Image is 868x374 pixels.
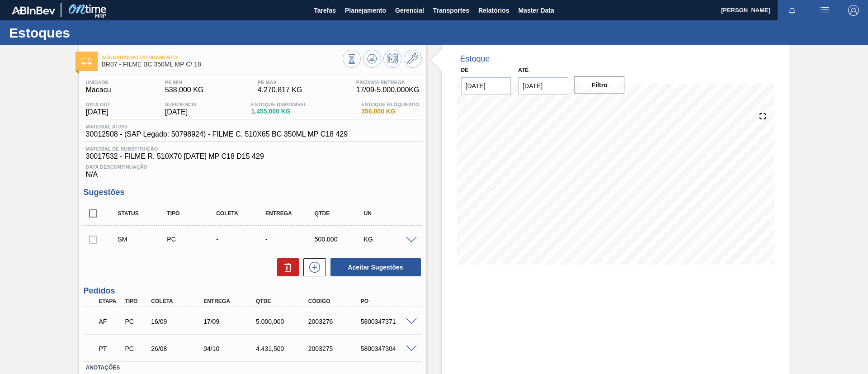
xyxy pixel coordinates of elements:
div: 5.000,000 [254,318,312,325]
span: 356,000 KG [361,108,419,115]
span: 4.270,817 KG [258,86,302,94]
button: Visão Geral dos Estoques [343,50,361,68]
div: Tipo [123,298,150,304]
div: PO [359,298,417,304]
div: 2003275 [306,345,365,352]
input: dd/mm/yyyy [518,77,568,95]
label: De [461,67,469,73]
div: Nova sugestão [299,258,326,276]
div: KG [362,236,416,243]
div: 16/09/2025 [149,318,208,325]
div: Pedido em Trânsito [97,339,124,359]
img: Ícone [81,58,92,65]
div: Qtde [312,210,367,217]
button: Aceitar Sugestões [330,258,421,276]
span: Relatórios [478,5,509,16]
div: Entrega [263,210,318,217]
img: TNhmsLtSVTkK8tSr43FrP2fwEKptu5GPRR3wAAAABJRU5ErkJggg== [12,6,55,14]
div: 4.431,500 [254,345,312,352]
span: 1.455,000 KG [251,108,307,115]
span: Master Data [518,5,554,16]
div: N/A [84,161,422,179]
div: - [263,236,318,243]
h1: Estoques [9,28,170,38]
div: 500,000 [312,236,367,243]
button: Ir ao Master Data / Geral [404,50,422,68]
span: Data out [86,102,111,107]
div: Excluir Sugestões [273,258,299,276]
span: Próxima Entrega [356,80,420,85]
span: 30012508 - (SAP Legado: 50798924) - FILME C. 510X65 BC 350ML MP C18 429 [86,130,348,138]
img: userActions [819,5,830,16]
span: [DATE] [86,108,111,116]
button: Notificações [778,4,807,17]
label: Até [518,67,528,73]
div: - [214,236,269,243]
span: Planejamento [345,5,386,16]
span: Estoque Bloqueado [361,102,419,107]
div: Coleta [149,298,208,304]
div: Status [116,210,170,217]
span: Suficiência [165,102,197,107]
button: Atualizar Gráfico [363,50,381,68]
div: Aguardando Faturamento [97,312,124,331]
h3: Sugestões [84,188,422,197]
span: Material de Substituição [86,146,420,151]
div: 04/10/2025 [201,345,260,352]
div: 2003276 [306,318,365,325]
div: Coleta [214,210,269,217]
div: Tipo [165,210,219,217]
h3: Pedidos [84,286,422,296]
input: dd/mm/yyyy [461,77,511,95]
span: 538,000 KG [165,86,203,94]
span: PE MAX [258,80,302,85]
span: Unidade [86,80,111,85]
div: UN [362,210,416,217]
span: Estoque Disponível [251,102,307,107]
span: Material ativo [86,124,348,129]
div: Estoque [460,54,490,64]
span: Macacu [86,86,111,94]
div: 26/08/2025 [149,345,208,352]
div: Pedido de Compra [165,236,219,243]
img: Logout [848,5,859,16]
span: Transportes [433,5,469,16]
div: 5800347371 [359,318,417,325]
button: Programar Estoque [383,50,401,68]
div: Qtde [254,298,312,304]
div: Entrega [201,298,260,304]
span: Tarefas [314,5,336,16]
span: 17/09 - 5.000,000 KG [356,86,420,94]
div: Pedido de Compra [123,318,150,325]
p: PT [99,345,122,352]
div: Sugestão Manual [116,236,170,243]
p: AF [99,318,122,325]
span: BR07 - FILME BC 350ML MP C/ 18 [102,61,343,68]
div: 17/09/2025 [201,318,260,325]
div: Código [306,298,365,304]
span: PE MIN [165,80,203,85]
span: Aguardando Faturamento [102,55,343,60]
span: [DATE] [165,108,197,116]
div: Etapa [97,298,124,304]
button: Filtro [575,76,625,94]
span: 30017532 - FILME R. 510X70 [DATE] MP C18 D15 429 [86,152,420,161]
span: Data Descontinuação [86,164,420,170]
div: 5800347304 [359,345,417,352]
div: Aceitar Sugestões [326,257,422,277]
span: Gerencial [395,5,424,16]
div: Pedido de Compra [123,345,150,352]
